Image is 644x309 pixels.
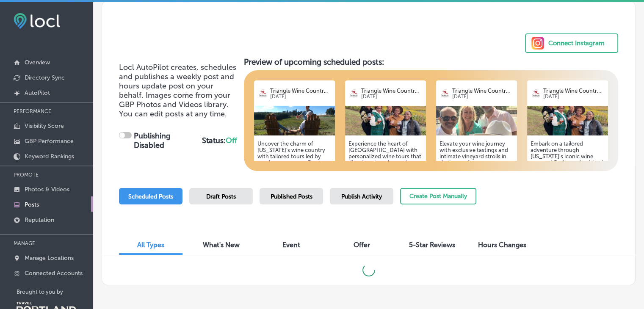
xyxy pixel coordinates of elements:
[25,153,74,160] p: Keyword Rankings
[439,141,514,236] h5: Elevate your wine journey with exclusive tastings and intimate vineyard strolls in the heart of [...
[25,270,83,277] p: Connected Accounts
[119,63,236,109] span: Locl AutoPilot creates, schedules and publishes a weekly post and hours update post on your behal...
[25,254,74,262] p: Manage Locations
[361,88,423,94] p: Triangle Wine Countr...
[257,88,268,99] img: logo
[119,109,227,119] span: You can edit posts at any time.
[206,193,236,200] span: Draft Posts
[25,216,54,223] p: Reputation
[478,241,526,249] span: Hours Changes
[409,241,455,249] span: 5-Star Reviews
[527,106,608,135] img: 99123ab2-cbba-4bc3-a939-ca3484e6d0b0stef4.jpg
[531,88,541,99] img: logo
[137,241,164,249] span: All Types
[14,13,60,29] img: fda3e92497d09a02dc62c9cd864e3231.png
[25,201,39,208] p: Posts
[202,136,237,145] strong: Status:
[543,88,605,94] p: Triangle Wine Countr...
[203,241,240,249] span: What's New
[348,88,359,99] img: logo
[25,74,65,81] p: Directory Sync
[257,141,332,236] h5: Uncover the charm of [US_STATE]’s wine country with tailored tours led by passionate experts. Fro...
[25,186,69,193] p: Photos & Videos
[134,131,171,150] strong: Publishing Disabled
[25,122,64,130] p: Visibility Score
[452,94,514,99] p: [DATE]
[271,193,312,200] span: Published Posts
[341,193,382,200] span: Publish Activity
[531,141,605,236] h5: Embark on a tailored adventure through [US_STATE]'s iconic wine country! Each tour is a blend of ...
[345,106,426,135] img: 99123ab2-cbba-4bc3-a939-ca3484e6d0b0stef4.jpg
[548,37,605,50] div: Connect Instagram
[25,59,50,66] p: Overview
[400,188,476,204] button: Create Post Manually
[270,88,332,94] p: Triangle Wine Countr...
[436,106,517,135] img: 17526903085d23b24c-f794-47e7-afd0-cc2aae53fc22_2024-03-25.jpg
[25,138,74,145] p: GBP Performance
[226,136,237,145] span: Off
[244,57,618,67] h3: Preview of upcoming scheduled posts:
[128,193,173,200] span: Scheduled Posts
[254,106,335,135] img: 17526903243933b4d2-914d-49eb-96f9-1b148dd0047f_unspecified-6.jpeg
[525,33,618,53] button: Connect Instagram
[282,241,300,249] span: Event
[543,94,605,99] p: [DATE]
[354,241,370,249] span: Offer
[25,89,50,97] p: AutoPilot
[348,141,423,236] h5: Experience the heart of [GEOGRAPHIC_DATA] with personalized wine tours that dive deep into the st...
[439,88,450,99] img: logo
[452,88,514,94] p: Triangle Wine Countr...
[270,94,332,99] p: [DATE]
[17,289,93,295] p: Brought to you by
[361,94,423,99] p: [DATE]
